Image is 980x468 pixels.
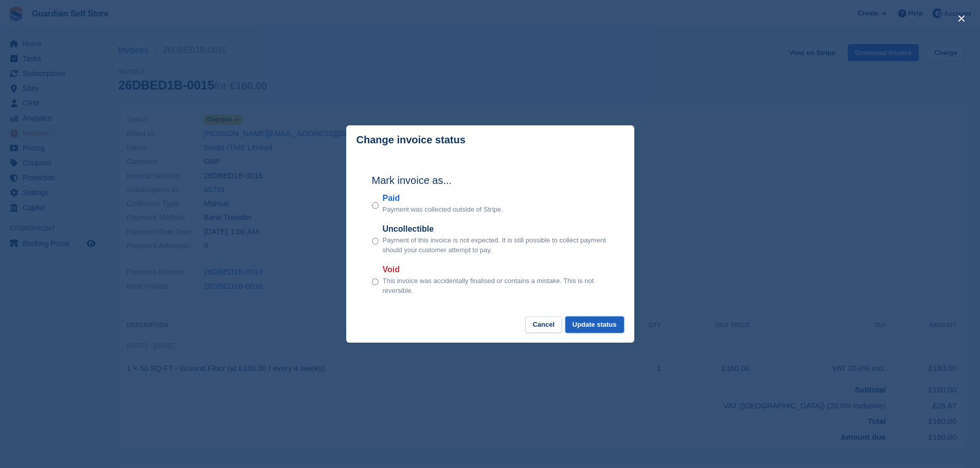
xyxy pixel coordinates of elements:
button: Update status [565,316,624,333]
p: This invoice was accidentally finalised or contains a mistake. This is not reversible. [383,276,609,296]
p: Payment was collected outside of Stripe. [383,204,503,215]
label: Paid [383,192,503,204]
p: Payment of this invoice is not expected. It is still possible to collect payment should your cust... [383,235,609,255]
p: Change invoice status [357,134,466,146]
label: Void [383,264,609,276]
label: Uncollectible [383,223,609,235]
h2: Mark invoice as... [372,173,609,188]
button: close [953,10,970,27]
button: Cancel [525,316,562,333]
